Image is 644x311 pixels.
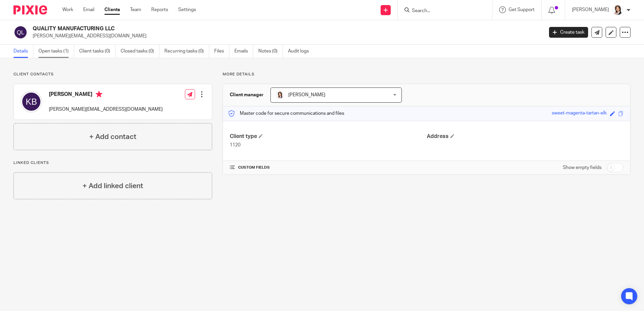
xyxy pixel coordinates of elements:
p: Master code for secure communications and files [228,110,344,117]
a: Create task [549,27,588,38]
a: Closed tasks (0) [121,45,159,58]
h4: CUSTOM FIELDS [230,165,426,170]
a: Notes (0) [258,45,283,58]
div: sweet-magenta-tartan-elk [552,110,607,117]
a: Recurring tasks (0) [164,45,209,58]
a: Settings [178,6,196,13]
h4: Client type [230,133,426,140]
a: Reports [151,6,168,13]
h4: [PERSON_NAME] [49,91,163,99]
a: Details [13,45,33,58]
p: Linked clients [13,160,212,166]
p: [PERSON_NAME][EMAIL_ADDRESS][DOMAIN_NAME] [49,106,163,113]
i: Primary [96,91,102,98]
img: svg%3E [13,25,28,39]
span: [PERSON_NAME] [288,93,325,97]
h4: + Add contact [89,132,136,142]
a: Emails [234,45,253,58]
a: Files [214,45,229,58]
label: Show empty fields [563,164,602,171]
input: Search [411,8,472,14]
p: [PERSON_NAME] [572,6,609,13]
span: Get Support [509,7,535,12]
p: Client contacts [13,72,212,77]
h4: Address [427,133,623,140]
h3: Client manager [230,92,264,98]
a: Client tasks (0) [79,45,116,58]
a: Audit logs [288,45,314,58]
p: [PERSON_NAME][EMAIL_ADDRESS][DOMAIN_NAME] [33,33,539,39]
img: Pixie [13,5,47,14]
img: BW%20Website%203%20-%20square.jpg [276,91,284,99]
p: 1120 [230,142,426,148]
h4: + Add linked client [83,181,143,191]
h2: QUALITY MANUFACTURING LLC [33,25,438,32]
img: svg%3E [21,91,42,112]
a: Open tasks (1) [38,45,74,58]
a: Team [130,6,141,13]
a: Work [62,6,73,13]
p: More details [223,72,631,77]
img: BW%20Website%203%20-%20square.jpg [612,5,623,15]
a: Email [83,6,94,13]
a: Clients [104,6,120,13]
